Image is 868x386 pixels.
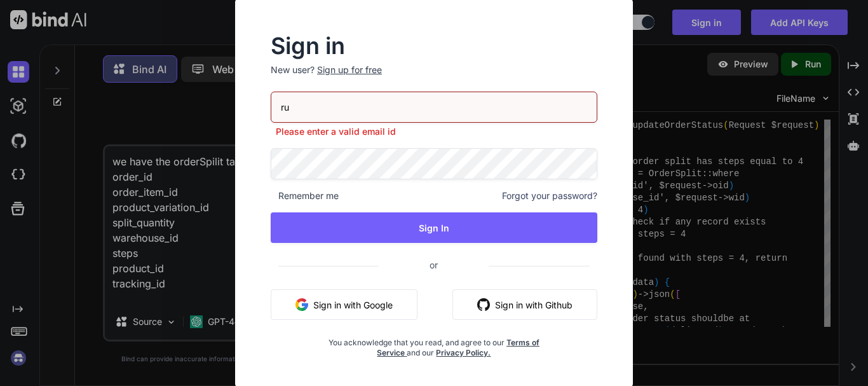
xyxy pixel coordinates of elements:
button: Sign in with Google [271,289,417,320]
p: Please enter a valid email id [271,125,597,138]
h2: Sign in [271,36,597,56]
input: Login or Email [271,92,597,123]
button: Sign In [271,212,597,243]
a: Privacy Policy. [436,348,491,357]
button: Sign in with Github [452,289,597,320]
img: google [295,298,308,311]
a: Terms of Service [377,338,539,357]
span: Remember me [271,190,339,202]
img: github [477,298,490,311]
span: Forgot your password? [502,190,597,202]
span: or [379,249,489,280]
div: Sign up for free [317,64,382,76]
div: You acknowledge that you read, and agree to our and our [325,330,543,358]
p: New user? [271,64,597,92]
